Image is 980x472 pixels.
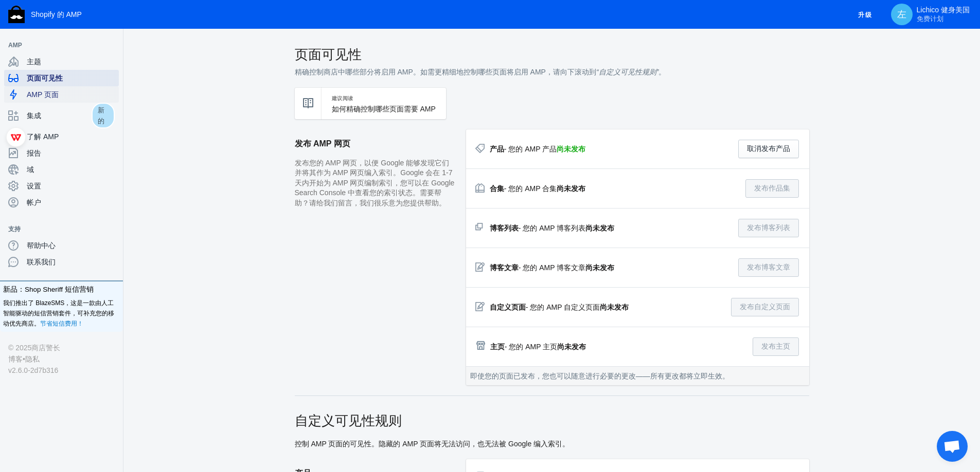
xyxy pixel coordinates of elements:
button: 发布博客文章 [738,258,799,277]
a: 博客 [8,353,23,365]
a: 帐户 [4,194,119,211]
button: 发布博客列表 [738,219,799,237]
font: - 您的 AMP 产品 [504,145,557,153]
div: 开放式聊天 [937,431,968,462]
font: - 您的 AMP 博客列表 [519,224,585,232]
font: 尚未发布 [557,343,586,351]
a: 设置 [4,178,119,194]
font: 报告 [27,149,41,157]
font: - 您的 AMP 合集 [504,184,557,193]
font: 发布博客文章 [747,263,790,271]
a: 如何精确控制哪些页面需要 AMP [332,105,436,113]
font: 发布作品集 [754,184,790,192]
font: 发布 AMP 网页 [295,139,350,148]
button: 发布自定义页面 [731,298,799,316]
font: 我们推出了 BlazeSMS，这是一款由人工智能驱动的短信营销套件，可补充您的移动优先商店。 [3,299,114,327]
button: 添加销售渠道 [104,43,121,47]
img: 商店警长标志 [8,6,25,23]
font: 集成 [27,111,41,120]
a: 报告 [4,145,119,161]
font: 节省短信费用！ [40,320,83,327]
font: 自定义页面 [490,303,526,311]
button: 取消发布产品 [738,140,799,158]
font: 帮助中心 [27,241,56,250]
button: 添加销售渠道 [104,227,121,231]
font: 主页 [490,343,505,351]
a: 页面可见性 [4,70,119,86]
font: 隐私 [25,355,40,363]
font: 发布博客列表 [747,223,790,232]
font: 博客 [8,355,23,363]
font: 左 [897,9,906,20]
font: 尚未发布 [557,184,585,193]
font: 尚未发布 [557,145,585,153]
font: 自定义可见性规则 [295,413,402,428]
a: 商店警长 [31,342,60,353]
a: 主题 [4,53,119,70]
font: AMP [8,42,22,49]
font: 发布主页 [761,342,790,350]
font: 。 [658,68,666,76]
font: 免费计划 [917,15,943,23]
font: - 您的 AMP 主页 [505,343,557,351]
a: 联系我们 [4,254,119,270]
font: 新品：Shop Sheriff 短信营销 [3,286,94,293]
font: v2.6.0-2d7b316 [8,366,58,374]
font: AMP 页面 [27,90,59,99]
font: 合集 [490,184,504,193]
font: 尚未发布 [585,263,614,272]
font: 了解 AMP [27,133,59,141]
font: 产品 [490,145,504,153]
font: 尚未发布 [585,224,614,232]
font: 域 [27,165,34,174]
font: 商店警长 [31,344,60,352]
font: © 2025 [8,344,31,352]
font: 支持 [8,225,21,233]
a: 节省短信费用！ [40,318,83,329]
font: 联系我们 [27,258,56,266]
font: 博客文章 [490,263,519,272]
font: 主题 [27,58,41,66]
font: 新的 [98,106,105,125]
font: 帐户 [27,198,41,206]
a: 了解 AMP [4,128,119,145]
font: Shopify 的 AMP [31,10,82,18]
font: Lichico 健身美国 [917,6,970,14]
font: 设置 [27,182,41,190]
font: 升级 [858,11,872,18]
button: 发布作品集 [745,179,799,198]
font: - 您的 AMP 自定义页面 [526,303,600,311]
font: 博客列表 [490,224,519,232]
button: 发布主页 [753,337,799,356]
font: “自定义可见性规则” [596,68,658,76]
font: 精确控制商店中哪些部分将启用 AMP。如需更精细地控制哪些页面将启用 AMP，请向下滚动到 [295,68,596,76]
font: 页面可见性 [295,47,362,62]
a: 隐私 [25,353,40,365]
a: 集成新的 [4,103,119,128]
font: 发布您的 AMP 网页，以便 Google 能够发现它们并将其作为 AMP 网页编入索引。Google 会在 1-7 天内开始为 AMP 网页编制索引，您可以在 Google Search Co... [295,159,455,207]
font: • [23,355,25,363]
font: 发布自定义页面 [740,303,790,311]
font: - 您的 AMP 博客文章 [519,263,585,272]
font: 即使您的页面已发布，您也可以随意进行必要的更改——所有更改都将立即生效。 [470,372,729,380]
button: 升级 [849,5,882,24]
font: 页面可见性 [27,74,63,82]
font: 建议阅读 [332,96,353,101]
a: 域 [4,161,119,178]
font: 尚未发布 [600,303,629,311]
font: 控制 AMP 页面的可见性。隐藏的 AMP 页面将无法访问，也无法被 Google 编入索引。 [295,440,570,448]
font: 取消发布产品 [747,144,790,153]
a: AMP 页面 [4,86,119,103]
